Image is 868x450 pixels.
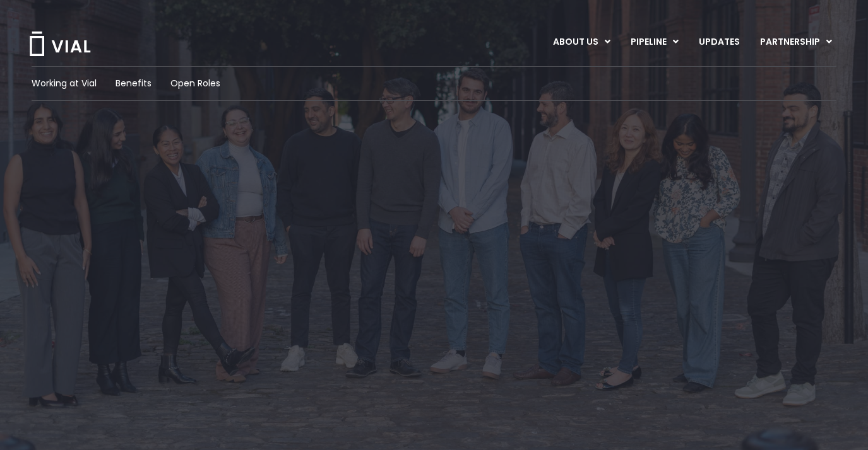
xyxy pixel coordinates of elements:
a: Working at Vial [32,77,97,90]
a: Benefits [116,77,152,90]
a: PIPELINEMenu Toggle [621,32,688,53]
a: Open Roles [170,77,220,90]
a: PARTNERSHIPMenu Toggle [750,32,842,53]
a: UPDATES [689,32,749,53]
img: Vial Logo [28,32,92,56]
a: ABOUT USMenu Toggle [543,32,620,53]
